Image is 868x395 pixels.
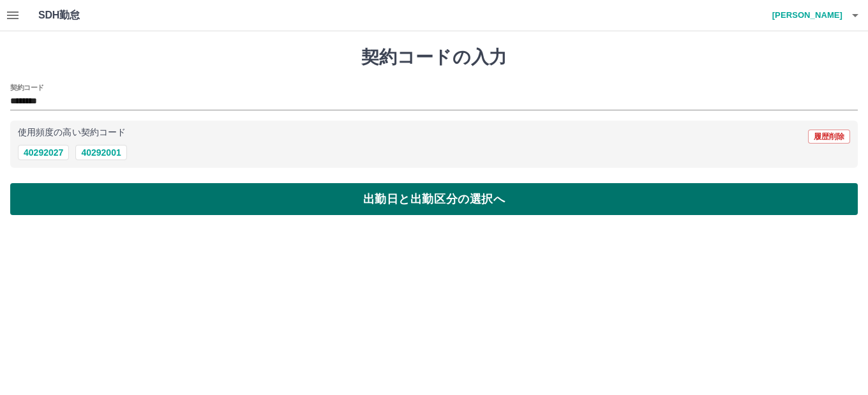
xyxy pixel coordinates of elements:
[10,47,858,68] h1: 契約コードの入力
[75,145,126,160] button: 40292001
[18,128,126,137] p: 使用頻度の高い契約コード
[18,145,69,160] button: 40292027
[808,130,850,144] button: 履歴削除
[10,82,44,93] h2: 契約コード
[10,183,858,215] button: 出勤日と出勤区分の選択へ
